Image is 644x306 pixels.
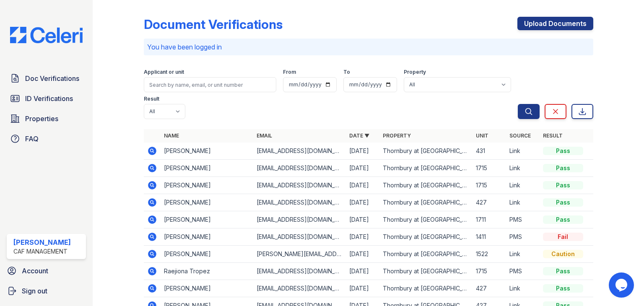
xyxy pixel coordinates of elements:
[253,177,346,194] td: [EMAIL_ADDRESS][DOMAIN_NAME]
[543,284,583,293] div: Pass
[543,250,583,258] div: Caution
[346,160,379,177] td: [DATE]
[161,143,253,160] td: [PERSON_NAME]
[543,181,583,189] div: Pass
[161,280,253,297] td: [PERSON_NAME]
[144,96,159,102] label: Result
[253,143,346,160] td: [EMAIL_ADDRESS][DOMAIN_NAME]
[506,177,540,194] td: Link
[3,262,89,279] a: Account
[253,211,346,228] td: [EMAIL_ADDRESS][DOMAIN_NAME]
[161,228,253,246] td: [PERSON_NAME]
[506,228,540,246] td: PMS
[379,143,472,160] td: Thornbury at [GEOGRAPHIC_DATA]
[13,247,71,256] div: CAF Management
[379,246,472,263] td: Thornbury at [GEOGRAPHIC_DATA]
[253,280,346,297] td: [EMAIL_ADDRESS][DOMAIN_NAME]
[7,70,86,87] a: Doc Verifications
[346,177,379,194] td: [DATE]
[253,228,346,246] td: [EMAIL_ADDRESS][DOMAIN_NAME]
[379,160,472,177] td: Thornbury at [GEOGRAPHIC_DATA]
[7,110,86,127] a: Properties
[346,143,379,160] td: [DATE]
[379,211,472,228] td: Thornbury at [GEOGRAPHIC_DATA]
[473,280,506,297] td: 427
[253,194,346,211] td: [EMAIL_ADDRESS][DOMAIN_NAME]
[253,263,346,280] td: [EMAIL_ADDRESS][DOMAIN_NAME]
[517,17,593,30] a: Upload Documents
[25,114,58,124] span: Properties
[161,194,253,211] td: [PERSON_NAME]
[506,280,540,297] td: Link
[7,90,86,107] a: ID Verifications
[283,69,296,75] label: From
[543,233,583,241] div: Fail
[346,246,379,263] td: [DATE]
[506,263,540,280] td: PMS
[144,77,276,92] input: Search by name, email, or unit number
[379,263,472,280] td: Thornbury at [GEOGRAPHIC_DATA]
[346,194,379,211] td: [DATE]
[506,211,540,228] td: PMS
[25,73,79,83] span: Doc Verifications
[346,280,379,297] td: [DATE]
[506,194,540,211] td: Link
[404,69,426,75] label: Property
[473,246,506,263] td: 1522
[257,132,272,139] a: Email
[379,228,472,246] td: Thornbury at [GEOGRAPHIC_DATA]
[383,132,411,139] a: Property
[161,246,253,263] td: [PERSON_NAME]
[543,198,583,207] div: Pass
[473,194,506,211] td: 427
[506,160,540,177] td: Link
[144,17,283,32] div: Document Verifications
[3,27,89,43] img: CE_Logo_Blue-a8612792a0a2168367f1c8372b55b34899dd931a85d93a1a3d3e32e68fde9ad4.png
[144,69,184,75] label: Applicant or unit
[346,228,379,246] td: [DATE]
[346,263,379,280] td: [DATE]
[253,246,346,263] td: [PERSON_NAME][EMAIL_ADDRESS][DOMAIN_NAME]
[379,194,472,211] td: Thornbury at [GEOGRAPHIC_DATA]
[164,132,179,139] a: Name
[253,160,346,177] td: [EMAIL_ADDRESS][DOMAIN_NAME]
[543,147,583,155] div: Pass
[22,286,47,296] span: Sign out
[25,93,73,104] span: ID Verifications
[147,42,590,52] p: You have been logged in
[473,228,506,246] td: 1411
[543,215,583,224] div: Pass
[506,143,540,160] td: Link
[543,132,563,139] a: Result
[346,211,379,228] td: [DATE]
[506,246,540,263] td: Link
[473,211,506,228] td: 1711
[473,263,506,280] td: 1715
[379,177,472,194] td: Thornbury at [GEOGRAPHIC_DATA]
[473,177,506,194] td: 1715
[509,132,531,139] a: Source
[543,164,583,172] div: Pass
[543,267,583,275] div: Pass
[161,160,253,177] td: [PERSON_NAME]
[25,134,39,144] span: FAQ
[609,272,636,298] iframe: chat widget
[13,237,71,247] div: [PERSON_NAME]
[22,266,48,276] span: Account
[3,283,89,299] a: Sign out
[473,160,506,177] td: 1715
[161,263,253,280] td: Raejiona Tropez
[349,132,369,139] a: Date ▼
[476,132,488,139] a: Unit
[343,69,350,75] label: To
[473,143,506,160] td: 431
[7,130,86,147] a: FAQ
[379,280,472,297] td: Thornbury at [GEOGRAPHIC_DATA]
[161,177,253,194] td: [PERSON_NAME]
[161,211,253,228] td: [PERSON_NAME]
